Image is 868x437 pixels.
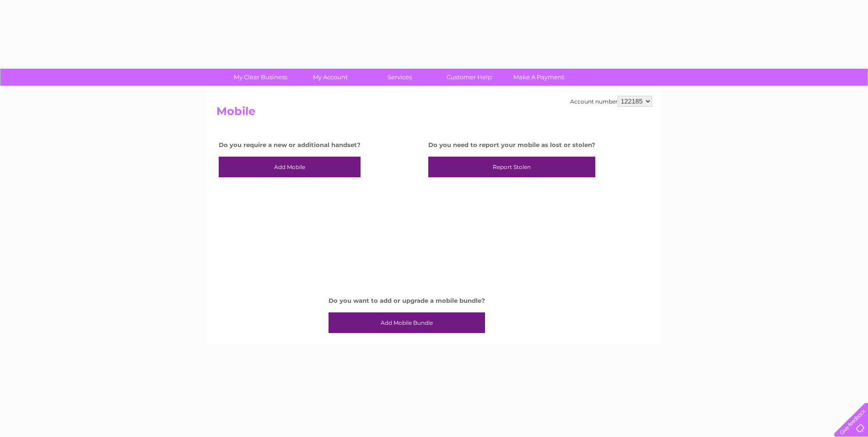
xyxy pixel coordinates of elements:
[219,142,361,148] h4: Do you require a new or additional handset?
[216,105,652,122] h2: Mobile
[223,69,298,86] a: My Clear Business
[219,157,361,178] a: Add Mobile
[362,69,437,86] a: Services
[428,142,595,148] h4: Do you need to report your mobile as lost or stolen?
[501,69,577,86] a: Make A Payment
[292,69,368,86] a: My Account
[428,157,595,178] a: Report Stolen
[431,69,507,86] a: Customer Help
[329,312,485,333] a: Add Mobile Bundle
[570,96,652,107] div: Account number
[329,297,485,304] h4: Do you want to add or upgrade a mobile bundle?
